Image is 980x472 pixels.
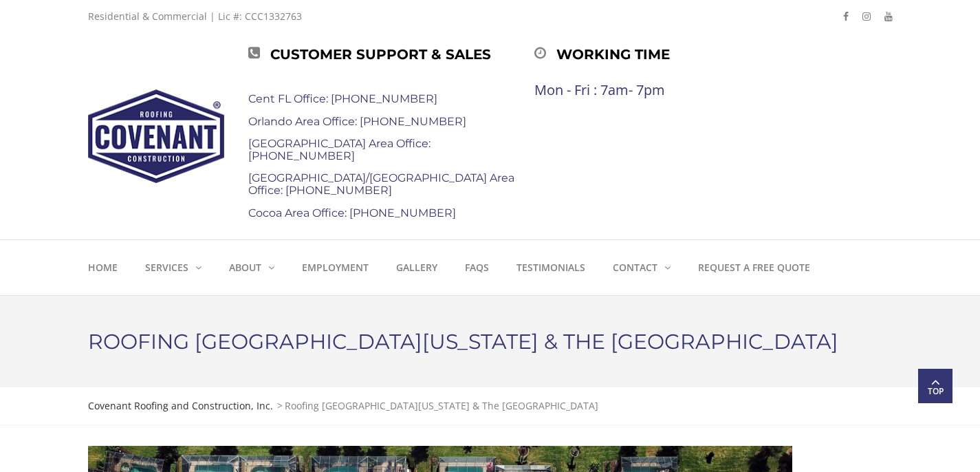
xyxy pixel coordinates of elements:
[248,43,534,66] div: Customer Support & Sales
[285,399,598,412] span: Roofing [GEOGRAPHIC_DATA][US_STATE] & The [GEOGRAPHIC_DATA]
[88,398,893,414] div: >
[684,240,824,295] a: Request a Free Quote
[918,369,952,403] a: Top
[248,206,456,219] a: Cocoa Area Office: [PHONE_NUMBER]
[382,240,451,295] a: Gallery
[503,240,599,295] a: Testimonials
[88,261,118,274] strong: Home
[88,240,131,295] a: Home
[534,83,820,98] div: Mon - Fri : 7am- 7pm
[248,92,437,105] a: Cent FL Office: [PHONE_NUMBER]
[248,137,431,162] a: [GEOGRAPHIC_DATA] Area Office: [PHONE_NUMBER]
[288,240,382,295] a: Employment
[599,240,684,295] a: Contact
[215,240,288,295] a: About
[131,240,215,295] a: Services
[516,261,585,274] strong: Testimonials
[88,399,273,412] span: Covenant Roofing and Construction, Inc.
[613,261,657,274] strong: Contact
[88,89,224,183] img: Covenant Roofing and Construction, Inc.
[451,240,503,295] a: FAQs
[918,385,952,398] span: Top
[302,261,369,274] strong: Employment
[88,399,275,412] a: Covenant Roofing and Construction, Inc.
[248,171,514,197] a: [GEOGRAPHIC_DATA]/[GEOGRAPHIC_DATA] Area Office: [PHONE_NUMBER]
[145,261,188,274] strong: Services
[465,261,489,274] strong: FAQs
[88,317,893,367] h1: Roofing [GEOGRAPHIC_DATA][US_STATE] & The [GEOGRAPHIC_DATA]
[229,261,261,274] strong: About
[534,43,820,66] div: Working time
[396,261,437,274] strong: Gallery
[698,261,810,274] strong: Request a Free Quote
[248,115,466,128] a: Orlando Area Office: [PHONE_NUMBER]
